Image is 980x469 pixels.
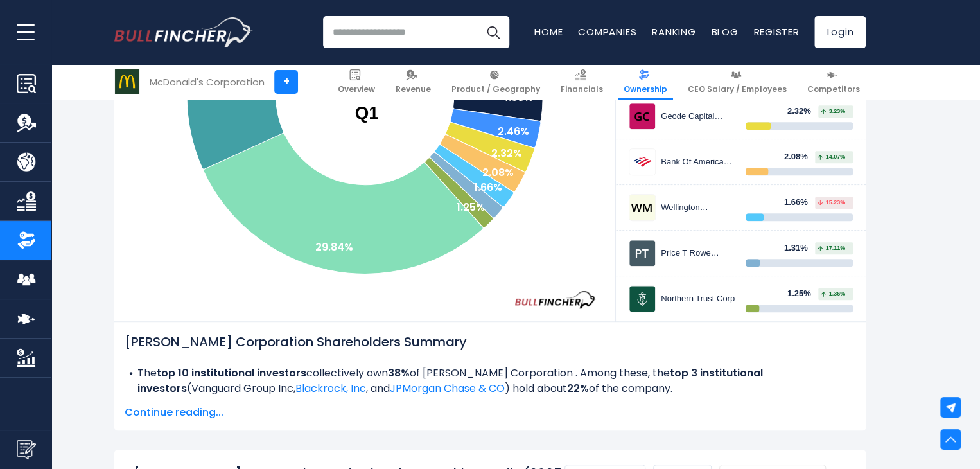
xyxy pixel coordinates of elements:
text: 2.32% [491,146,522,161]
span: 14.07% [818,154,845,160]
div: 1.25% [787,288,819,299]
text: 1.25% [457,200,485,215]
a: Overview [332,64,381,100]
a: Revenue [390,64,437,100]
a: Blackrock, Inc [295,381,366,396]
li: The collectively own of [PERSON_NAME] Corporation . Among these, the ( ) hold about of the company. [125,366,855,396]
span: 1.36% [821,291,845,297]
span: Continue reading... [125,405,855,420]
span: Financials [561,84,603,94]
b: top 10 institutional investors [157,366,306,380]
button: Search [477,16,509,48]
tspan: Q1 [355,103,379,123]
div: Northern Trust Corp [661,294,736,305]
div: 1.66% [784,197,816,208]
span: Product / Geography [451,84,540,94]
div: 1.31% [784,243,816,254]
b: 38% [388,366,410,380]
span: Vanguard Group Inc, , and [191,381,505,396]
a: Financials [555,64,609,100]
a: Product / Geography [446,64,546,100]
text: 2.08% [482,165,514,180]
span: 17.11% [818,245,845,251]
span: 3.23% [821,109,845,114]
a: CEO Salary / Employees [682,64,792,100]
a: Ownership [618,64,673,100]
span: Ownership [624,84,667,94]
a: Login [814,16,866,48]
span: 15.23% [818,200,845,206]
b: 22% [567,381,589,396]
div: 2.32% [787,106,819,117]
div: Geode Capital Management, LLC [661,111,736,122]
a: Go to homepage [114,17,252,47]
a: Home [534,25,563,39]
a: Companies [578,25,636,39]
a: Register [753,25,799,39]
img: Bullfincher logo [114,17,253,47]
span: Competitors [807,84,860,94]
div: Bank Of America Corp /de [661,157,736,168]
text: 29.84% [315,240,353,254]
text: 1.66% [474,180,502,195]
span: CEO Salary / Employees [688,84,787,94]
div: McDonald's Corporation [150,75,265,89]
img: MCD logo [115,69,139,94]
b: top 3 institutional investors [137,366,763,396]
text: 2025 [347,82,387,123]
div: 2.08% [784,152,816,163]
h2: [PERSON_NAME] Corporation Shareholders Summary [125,332,855,351]
img: Ownership [17,231,36,250]
a: Competitors [801,64,866,100]
span: Revenue [396,84,431,94]
a: + [274,70,298,94]
a: JPMorgan Chase & CO [390,381,505,396]
a: Blog [711,25,738,39]
a: Ranking [652,25,696,39]
text: 2.46% [498,124,529,139]
span: Overview [338,84,375,94]
div: Wellington Management Group LLP [661,202,736,213]
div: Price T Rowe Associates Inc [661,248,736,259]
